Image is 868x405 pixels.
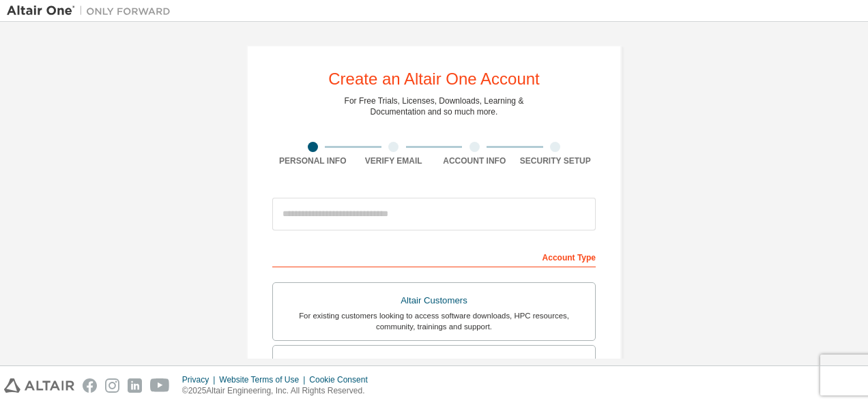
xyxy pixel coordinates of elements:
div: Verify Email [353,155,435,166]
img: youtube.svg [150,378,170,393]
div: Students [281,354,587,373]
img: linkedin.svg [128,378,142,393]
div: Cookie Consent [309,374,375,385]
div: Account Info [434,155,515,166]
div: Create an Altair One Account [328,71,540,87]
div: For Free Trials, Licenses, Downloads, Learning & Documentation and so much more. [345,95,524,117]
div: Personal Info [272,155,353,166]
div: Altair Customers [281,291,587,310]
div: For existing customers looking to access software downloads, HPC resources, community, trainings ... [281,310,587,332]
p: © 2025 Altair Engineering, Inc. All Rights Reserved. [182,385,376,397]
div: Security Setup [515,155,596,166]
img: altair_logo.svg [4,378,74,393]
img: instagram.svg [105,378,119,393]
div: Privacy [182,374,219,385]
img: Altair One [7,4,177,18]
div: Website Terms of Use [219,374,309,385]
img: facebook.svg [83,378,97,393]
div: Account Type [272,245,596,267]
